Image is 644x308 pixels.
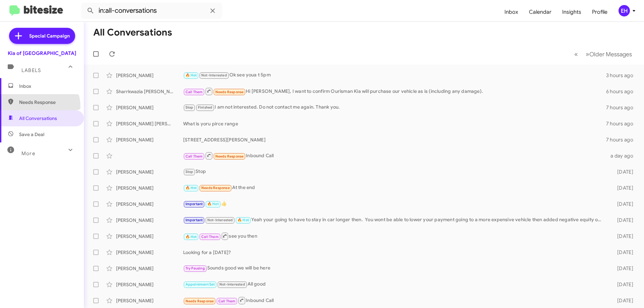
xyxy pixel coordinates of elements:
span: 🔥 Hot [207,202,219,206]
div: Inbound Call [183,151,606,160]
div: Sharrkwazia [PERSON_NAME] [116,88,183,95]
span: Stop [185,170,194,174]
span: Appointment Set [185,282,215,287]
span: Needs Response [201,186,230,190]
div: [DATE] [606,185,639,191]
span: Inbox [19,83,76,89]
nav: Page navigation example [571,47,636,61]
div: [STREET_ADDRESS][PERSON_NAME] [183,136,606,143]
span: Call Them [185,90,203,94]
span: More [21,150,35,157]
a: Calendar [524,2,557,22]
div: [PERSON_NAME] [116,169,183,175]
div: 👍 [183,200,606,208]
div: EH [619,5,630,16]
div: Yeah your going to have to stay in car longer then. You wont be able to lower your payment going ... [183,216,606,224]
div: [DATE] [606,265,639,272]
div: [DATE] [606,217,639,224]
div: [PERSON_NAME] [116,217,183,224]
div: 7 hours ago [606,120,639,127]
div: 3 hours ago [606,72,639,79]
a: Insights [557,2,587,22]
div: [DATE] [606,297,639,304]
span: Save a Deal [19,131,44,138]
span: Stop [185,105,194,110]
div: [DATE] [606,233,639,240]
div: [DATE] [606,169,639,175]
a: Inbox [499,2,524,22]
div: Inbound Call [183,296,606,305]
div: I am not interested. Do not contact me again. Thank you. [183,104,606,111]
div: Looking for a [DATE]? [183,249,606,256]
div: [PERSON_NAME] [116,249,183,256]
span: Try Pausing [185,266,205,270]
span: Older Messages [589,51,632,58]
span: Needs Response [185,299,214,303]
span: » [586,50,589,58]
div: [DATE] [606,249,639,256]
div: [DATE] [606,281,639,288]
div: [PERSON_NAME] [PERSON_NAME] [116,120,183,127]
span: Call Them [185,154,203,159]
button: Next [582,47,636,61]
div: Stop [183,168,606,176]
div: [DATE] [606,201,639,207]
div: [PERSON_NAME] [116,297,183,304]
span: 🔥 Hot [185,73,197,77]
span: Important [185,202,203,206]
div: Ok see youa t 5pm [183,71,606,79]
span: « [574,50,578,58]
div: Sounds good we will be here [183,264,606,272]
button: Previous [570,47,582,61]
div: [PERSON_NAME] [116,185,183,191]
span: Not-Interested [201,73,227,77]
div: Kia of [GEOGRAPHIC_DATA] [8,50,76,57]
span: Not-Interested [219,282,245,287]
a: Profile [587,2,613,22]
span: Not-Interested [207,218,233,222]
div: All good [183,281,606,288]
span: Call Them [218,299,236,303]
span: Needs Response [215,90,244,94]
span: 🔥 Hot [185,186,197,190]
span: Important [185,218,203,222]
span: Finished [198,105,213,110]
div: see you then [183,232,606,240]
span: All Conversations [19,115,57,122]
span: Call Them [201,235,219,239]
span: 🔥 Hot [185,235,197,239]
div: What is yoru pirce range [183,120,606,127]
div: a day ago [606,152,639,159]
div: [PERSON_NAME] [116,265,183,272]
div: [PERSON_NAME] [116,72,183,79]
div: [PERSON_NAME] [116,136,183,143]
span: Labels [21,67,41,73]
div: At the end [183,184,606,192]
div: 6 hours ago [606,88,639,95]
input: Search [81,3,222,19]
div: [PERSON_NAME] [116,233,183,240]
span: 🔥 Hot [237,218,249,222]
span: Needs Response [19,99,76,106]
div: 7 hours ago [606,104,639,111]
span: Special Campaign [29,33,70,39]
span: Needs Response [215,154,244,159]
button: EH [613,5,637,16]
a: Special Campaign [9,28,75,44]
div: [PERSON_NAME] [116,201,183,207]
div: [PERSON_NAME] [116,281,183,288]
div: 7 hours ago [606,136,639,143]
h1: All Conversations [93,27,172,38]
div: [PERSON_NAME] [116,104,183,111]
div: Hi [PERSON_NAME], I want to confirm Ourisman Kia will purchase our vehicle as is (including any d... [183,87,606,96]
